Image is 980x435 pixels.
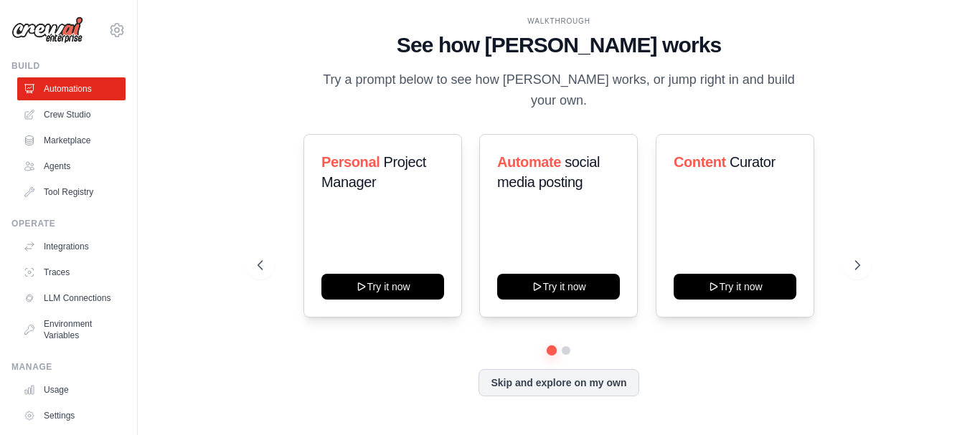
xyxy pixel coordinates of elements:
[17,404,126,427] a: Settings
[17,312,126,347] a: Environment Variables
[11,361,126,373] div: Manage
[17,378,126,401] a: Usage
[258,32,860,58] h1: See how [PERSON_NAME] works
[497,154,561,170] span: Automate
[17,235,126,258] a: Integrations
[17,77,126,100] a: Automations
[17,261,126,284] a: Traces
[321,154,380,170] span: Personal
[17,129,126,152] a: Marketplace
[11,218,126,229] div: Operate
[17,181,126,204] a: Tool Registry
[258,16,860,27] div: WALKTHROUGH
[497,274,620,300] button: Try it now
[11,60,126,72] div: Build
[17,103,126,126] a: Crew Studio
[321,274,444,300] button: Try it now
[321,154,426,190] span: Project Manager
[17,287,126,310] a: LLM Connections
[674,154,726,170] span: Content
[479,369,639,396] button: Skip and explore on my own
[730,154,776,170] span: Curator
[318,70,800,112] p: Try a prompt below to see how [PERSON_NAME] works, or jump right in and build your own.
[17,155,126,178] a: Agents
[11,16,83,44] img: Logo
[674,274,796,300] button: Try it now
